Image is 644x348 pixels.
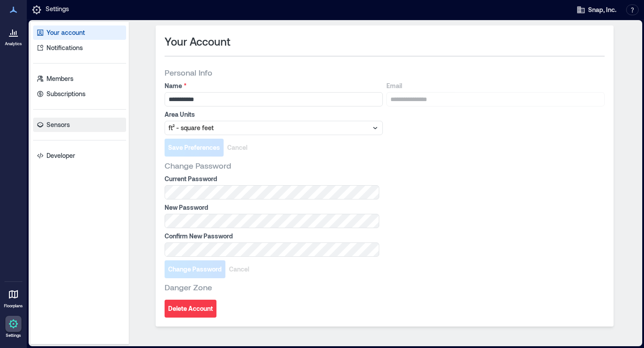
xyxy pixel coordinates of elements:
a: Subscriptions [33,87,126,101]
a: Developer [33,149,126,163]
button: Cancel [224,139,251,157]
span: Cancel [229,265,249,274]
a: Settings [3,313,24,341]
span: Personal Info [165,67,212,78]
a: Analytics [2,21,25,49]
span: Save Preferences [168,143,220,152]
a: Notifications [33,41,126,55]
a: Floorplans [1,284,25,311]
button: Change Password [165,260,225,278]
p: Analytics [5,41,22,47]
a: Members [33,72,126,86]
p: Developer [47,151,75,160]
p: Members [47,74,73,83]
p: Sensors [47,120,70,129]
button: Save Preferences [165,139,224,157]
label: Name [165,81,381,90]
p: Your account [47,28,85,37]
label: Current Password [165,174,377,183]
span: Change Password [168,265,222,274]
p: Subscriptions [47,89,85,98]
span: Delete Account [168,304,213,313]
p: Floorplans [4,303,23,309]
span: Your Account [165,34,230,49]
a: Sensors [33,118,126,132]
span: Change Password [165,160,231,171]
button: Cancel [225,260,253,278]
p: Settings [6,333,21,338]
a: Your account [33,25,126,40]
label: Email [386,81,603,90]
span: Cancel [227,143,247,152]
p: Settings [46,4,69,15]
span: Danger Zone [165,282,212,293]
button: Snap, Inc. [574,3,619,17]
p: Notifications [47,43,83,52]
button: Delete Account [165,300,216,318]
label: Confirm New Password [165,232,377,241]
label: Area Units [165,110,381,119]
span: Snap, Inc. [588,5,616,14]
label: New Password [165,203,377,212]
